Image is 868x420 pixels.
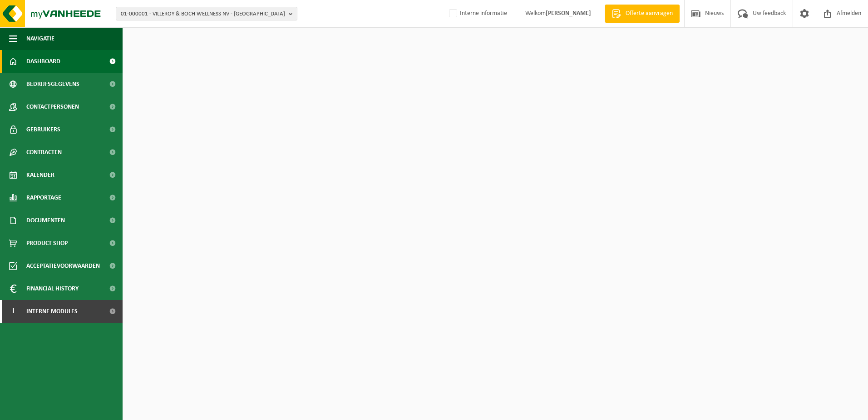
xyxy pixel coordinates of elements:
[26,277,79,300] span: Financial History
[26,118,60,141] span: Gebruikers
[26,73,79,95] span: Bedrijfsgegevens
[623,9,675,18] span: Offerte aanvragen
[26,50,60,73] span: Dashboard
[121,7,285,21] span: 01-000001 - VILLEROY & BOCH WELLNESS NV - [GEOGRAPHIC_DATA]
[26,27,54,50] span: Navigatie
[26,95,79,118] span: Contactpersonen
[26,141,62,164] span: Contracten
[447,7,507,20] label: Interne informatie
[26,209,65,232] span: Documenten
[9,300,17,323] span: I
[26,164,54,186] span: Kalender
[26,300,78,323] span: Interne modules
[116,7,297,20] button: 01-000001 - VILLEROY & BOCH WELLNESS NV - [GEOGRAPHIC_DATA]
[605,5,680,23] a: Offerte aanvragen
[546,10,591,17] strong: [PERSON_NAME]
[26,186,61,209] span: Rapportage
[26,255,100,277] span: Acceptatievoorwaarden
[26,232,68,255] span: Product Shop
